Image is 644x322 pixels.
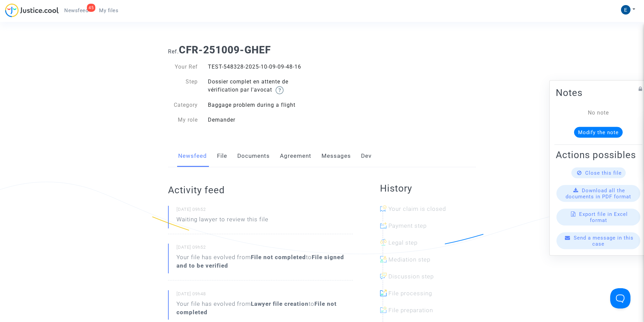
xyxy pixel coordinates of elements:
[64,7,88,14] span: Newsfeed
[87,4,95,12] div: 45
[168,184,353,196] h2: Activity feed
[163,101,203,109] div: Category
[585,170,622,176] span: Close this file
[280,145,311,167] a: Agreement
[621,5,630,15] img: ACg8ocICGBWcExWuj3iT2MEg9j5dw-yx0VuEqZIV0SNsKSMu=s96-c
[176,253,353,270] div: Your file has evolved from to
[251,254,306,261] b: File not completed
[203,63,322,71] div: TEST-548328-2025-10-09-09-48-16
[176,206,353,215] small: [DATE] 09h52
[203,78,322,94] div: Dossier complet en attente de vérification par l'avocat
[276,86,284,94] img: help.svg
[566,108,631,117] div: No note
[251,300,309,307] b: Lawyer file creation
[574,234,634,247] span: Send a message in this case
[380,182,476,194] h2: History
[610,288,630,308] iframe: Help Scout Beacon - Open
[566,187,631,199] span: Download all the documents in PDF format
[217,145,227,167] a: File
[388,205,446,212] span: Your claim is closed
[179,44,271,56] b: CFR-251009-GHEF
[5,3,59,17] img: jc-logo.svg
[237,145,270,167] a: Documents
[163,116,203,124] div: My role
[59,5,94,16] a: 45Newsfeed
[203,116,322,124] div: Demander
[556,149,641,160] h2: Actions possibles
[94,5,124,16] a: My files
[321,145,351,167] a: Messages
[176,300,337,316] b: File not completed
[556,86,641,98] h2: Notes
[99,7,118,14] span: My files
[176,215,268,227] p: Waiting lawyer to review this file
[163,63,203,71] div: Your Ref
[176,291,353,300] small: [DATE] 09h48
[361,145,372,167] a: Dev
[579,211,628,223] span: Export file in Excel format
[203,101,322,109] div: Baggage problem during a flight
[178,145,207,167] a: Newsfeed
[176,300,353,317] div: Your file has evolved from to
[168,48,179,55] span: Ref.
[176,244,353,253] small: [DATE] 09h52
[163,78,203,94] div: Step
[574,127,623,138] button: Modify the note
